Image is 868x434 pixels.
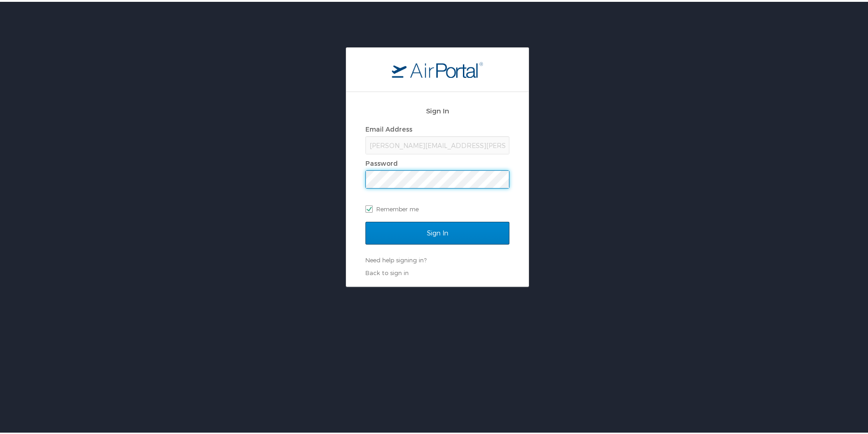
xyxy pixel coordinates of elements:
label: Remember me [365,200,509,214]
a: Back to sign in [365,267,409,275]
input: Sign In [365,220,509,243]
label: Password [365,158,398,165]
label: Email Address [365,123,412,131]
h2: Sign In [365,104,509,114]
img: logo [392,60,483,76]
a: Need help signing in? [365,255,426,262]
